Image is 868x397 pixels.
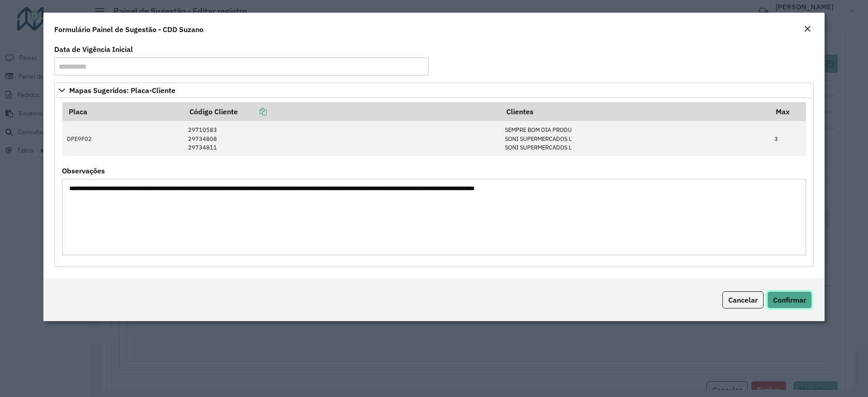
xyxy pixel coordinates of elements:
[801,23,814,35] button: Close
[767,291,812,308] button: Confirmar
[728,295,758,304] span: Cancelar
[770,121,806,156] td: 3
[69,87,175,94] span: Mapas Sugeridos: Placa-Cliente
[184,121,500,156] td: 29710583 29734808 29734811
[770,102,806,121] th: Max
[500,121,770,156] td: SEMPRE BOM DIA PRODU SONI SUPERMERCADOS L SONI SUPERMERCADOS L
[54,24,203,35] h4: Formulário Painel de Sugestão - CDD Suzano
[722,291,764,308] button: Cancelar
[62,102,184,121] th: Placa
[54,98,814,267] div: Mapas Sugeridos: Placa-Cliente
[184,102,500,121] th: Código Cliente
[62,165,105,176] label: Observações
[238,107,267,116] a: Copiar
[804,25,811,33] em: Fechar
[54,44,133,55] label: Data de Vigência Inicial
[773,295,806,304] span: Confirmar
[54,83,814,98] a: Mapas Sugeridos: Placa-Cliente
[62,121,184,156] td: DPE9F02
[500,102,770,121] th: Clientes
